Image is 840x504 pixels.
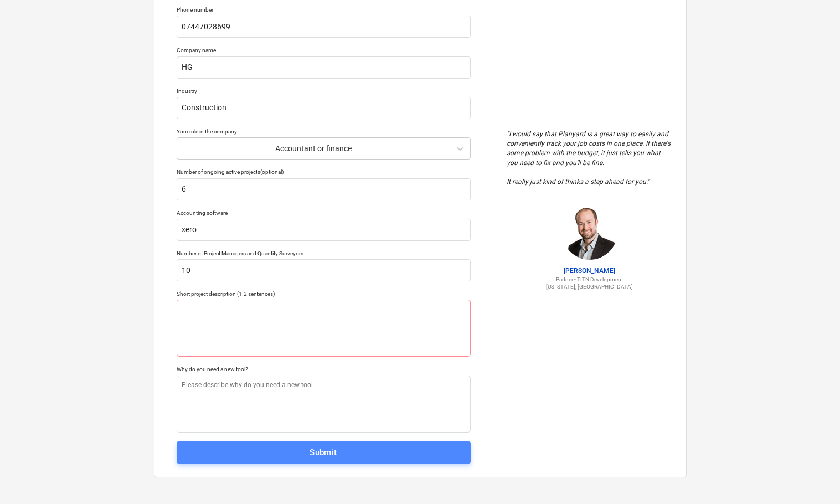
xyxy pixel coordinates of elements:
[507,276,673,283] p: Partner - TITN Development
[785,451,840,504] iframe: Chat Widget
[177,88,471,95] div: Industry
[177,290,471,297] div: Short project description (1-2 sentences)
[177,366,471,373] div: Why do you need a new tool?
[177,219,471,241] input: Accounting software
[177,6,471,13] div: Phone number
[177,128,471,135] div: Your role in the company
[177,259,471,281] input: Number of Project Managers and Quantity Surveyors
[177,97,471,119] input: Industry
[177,56,471,79] input: Company name
[310,445,337,460] div: Submit
[507,130,673,187] p: " I would say that Planyard is a great way to easily and conveniently track your job costs in one...
[507,283,673,290] p: [US_STATE], [GEOGRAPHIC_DATA]
[177,209,471,217] div: Accounting software
[177,250,471,257] div: Number of Project Managers and Quantity Surveyors
[562,204,617,260] img: Jordan Cohen
[177,16,471,38] input: Your phone number
[507,266,673,276] p: [PERSON_NAME]
[177,178,471,200] input: Number of ongoing active projects
[177,441,471,464] button: Submit
[177,168,471,176] div: Number of ongoing active projects (optional)
[177,47,471,54] div: Company name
